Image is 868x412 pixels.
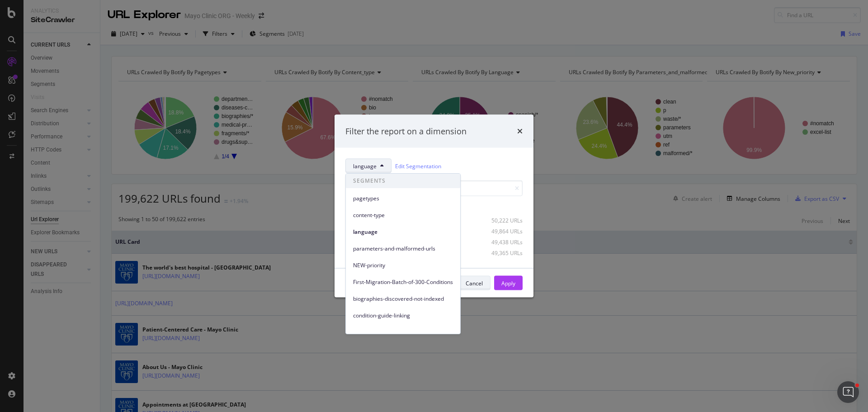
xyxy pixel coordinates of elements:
span: NEW-priority [353,261,453,270]
button: Cancel [458,276,491,290]
a: Edit Segmentation [395,161,441,170]
div: modal [335,114,533,298]
iframe: Intercom live chat [837,381,859,403]
span: condition-guide-linking [353,312,453,320]
span: pagetypes [353,194,453,203]
span: First-Migration-Batch-of-300-Conditions [353,278,453,286]
button: Apply [494,276,523,290]
div: 49,438 URLs [478,238,523,246]
span: SEGMENTS [346,174,460,188]
span: language [353,228,453,236]
div: times [517,125,523,137]
div: 49,365 URLs [478,249,523,256]
span: Cancer_CMP [353,328,453,336]
button: language [345,159,392,173]
div: Apply [501,279,515,287]
div: Filter the report on a dimension [345,125,467,137]
span: language [353,162,377,170]
div: 50,222 URLs [478,216,523,224]
span: parameters-and-malformed-urls [353,245,453,253]
span: content-type [353,211,453,219]
span: biographies-discovered-not-indexed [353,295,453,303]
div: 49,864 URLs [478,227,523,235]
div: Cancel [466,279,483,287]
